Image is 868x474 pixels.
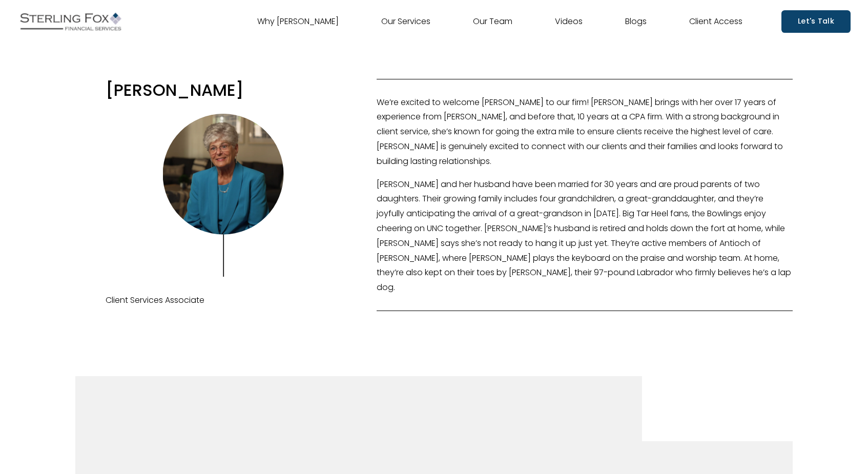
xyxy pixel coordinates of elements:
[781,10,851,32] a: Let's Talk
[555,13,583,30] a: Videos
[106,79,341,101] h3: [PERSON_NAME]
[381,13,430,30] a: Our Services
[689,13,742,30] a: Client Access
[473,13,512,30] a: Our Team
[625,13,647,30] a: Blogs
[106,293,341,308] p: Client Services Associate
[377,95,793,169] p: We’re excited to welcome [PERSON_NAME] to our firm! [PERSON_NAME] brings with her over 17 years o...
[257,13,339,30] a: Why [PERSON_NAME]
[377,177,793,295] p: [PERSON_NAME] and her husband have been married for 30 years and are proud parents of two daughte...
[17,9,124,34] img: Sterling Fox Financial Services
